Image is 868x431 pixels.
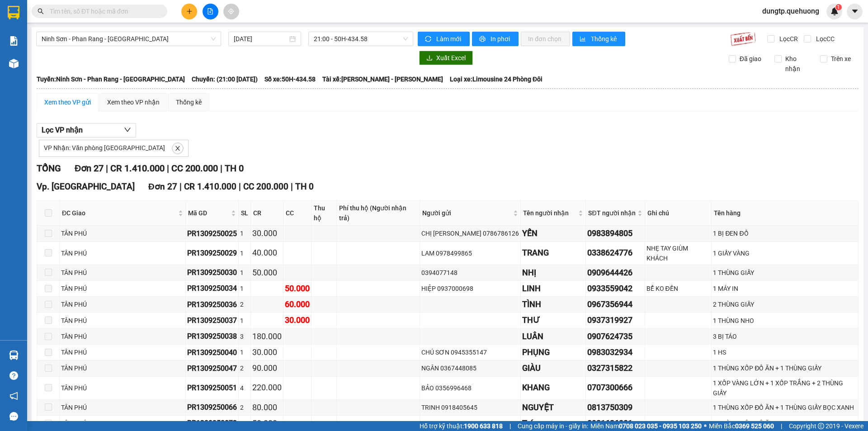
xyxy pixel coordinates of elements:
span: Kho nhận [782,54,813,74]
span: TỔNG [37,163,61,174]
span: Người gửi [422,208,511,218]
td: LUÂN [521,329,586,345]
div: 180.000 [252,330,282,343]
button: plus [181,4,197,19]
th: Phí thu hộ (Người nhận trả) [337,201,420,226]
div: 1 MÁY IN [713,284,857,294]
span: Hỗ trợ kỹ thuật: [420,421,503,431]
div: BỂ KO ĐỀN [646,284,710,294]
strong: 1900 633 818 [464,422,503,430]
div: Trán [522,417,584,430]
div: Xem theo VP nhận [107,97,160,107]
div: 2 [240,299,249,309]
div: 50.000 [252,266,282,279]
th: Ghi chú [645,201,712,226]
div: TRANG [522,246,584,259]
div: PHỤNG [522,346,584,359]
div: 1 THÙNG GIẤY [713,268,857,278]
div: TÂN PHÚ [61,268,184,278]
span: Cung cấp máy in - giấy in: [518,421,588,431]
span: Ninh Sơn - Phan Rang - Miền Tây [42,32,216,46]
div: BẢO 0356996468 [421,383,519,393]
span: Miền Bắc [709,421,774,431]
div: NGÂN 0367448085 [421,363,519,373]
strong: 0708 023 035 - 0935 103 250 [619,422,702,430]
span: file-add [207,8,213,14]
td: PR1309250040 [186,345,239,360]
span: question-circle [9,371,18,380]
td: NGUYỆT [521,400,586,416]
th: Tên hàng [712,201,859,226]
span: | [291,181,293,192]
span: | [167,163,169,174]
div: TÂN PHÚ [61,403,184,412]
div: 90.000 [252,362,282,374]
td: PR1309250038 [186,329,239,345]
td: 0937319927 [586,313,645,328]
div: 0338624776 [587,246,643,259]
span: sync [425,36,433,43]
div: LAM 0978499865 [421,248,519,258]
div: 1 XỐP VÀNG LỚN + 1 XỐP TRẮNG + 2 THÙNG GIẤY [713,378,857,398]
td: LINH [521,281,586,297]
div: TÂN PHÚ [61,316,184,326]
th: CC [283,201,311,226]
div: PR1309250029 [187,247,237,259]
div: PR1309250034 [187,283,237,294]
span: CR 1.410.000 [110,163,165,174]
div: LUÂN [522,330,584,343]
img: solution-icon [9,36,19,46]
span: close [173,145,183,152]
button: printerIn phơi [472,32,519,46]
div: 1 [240,418,249,428]
td: PR1309250034 [186,281,239,297]
span: Đã giao [736,54,765,64]
div: PR1309250040 [187,347,237,358]
div: CHÚ SƠN 0945355147 [421,347,519,357]
span: CR 1.410.000 [184,181,236,192]
td: YẾN [521,226,586,242]
div: 50.000 [252,417,282,430]
span: Đơn 27 [148,181,177,192]
span: down [124,126,131,133]
div: 30.000 [285,314,310,327]
b: Tuyến: Ninh Sơn - Phan Rang - [GEOGRAPHIC_DATA] [37,76,185,83]
div: 220.000 [252,381,282,394]
div: 1 [240,248,249,258]
th: SL [239,201,251,226]
span: SĐT người nhận [588,208,635,218]
div: TÂN PHÚ [61,418,184,428]
div: 1 [240,228,249,238]
div: 80.000 [252,401,282,414]
div: 0933559042 [587,282,643,295]
span: 21:00 - 50H-434.58 [314,32,408,46]
span: Chuyến: (21:00 [DATE]) [192,74,258,84]
td: 0907624735 [586,329,645,345]
div: YẾN [522,227,584,240]
div: 0907624735 [587,330,643,343]
span: 1 [837,4,840,10]
img: warehouse-icon [9,350,19,360]
span: Thống kê [591,34,618,44]
div: THƯ [522,314,584,327]
div: TÂN PHÚ [61,248,184,258]
span: search [38,8,44,14]
div: 4 [240,383,249,393]
div: 0937319927 [587,314,643,327]
div: 50.000 [285,282,310,295]
div: 3 BỊ TÁO [713,332,857,341]
td: 0967356944 [586,297,645,313]
div: PR1309250073 [187,417,237,429]
span: | [106,163,108,174]
span: Vp. [GEOGRAPHIC_DATA] [37,181,135,192]
div: GIÀU [522,362,584,374]
span: | [239,181,241,192]
span: Mã GD [188,208,229,218]
div: 0967356944 [587,298,643,311]
div: 1 [240,284,249,294]
td: 0327315822 [586,360,645,376]
div: 1 [240,268,249,278]
div: NGUYỆT [522,401,584,414]
img: icon-new-feature [830,7,839,15]
span: caret-down [851,7,859,15]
